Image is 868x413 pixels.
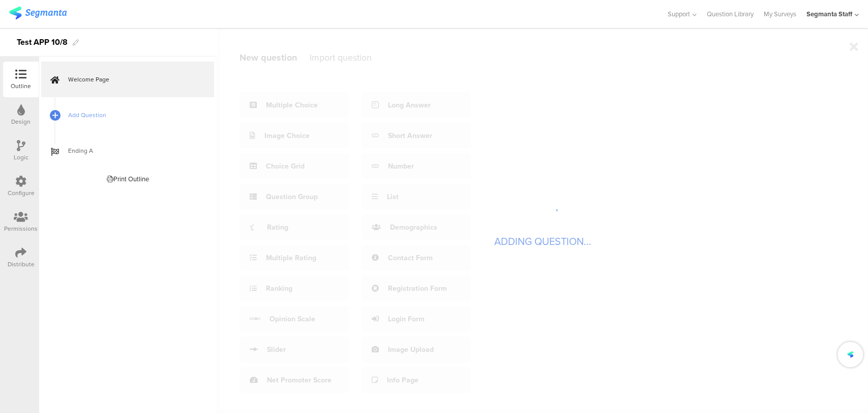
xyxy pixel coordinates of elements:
[107,174,149,184] div: Print Outline
[11,81,31,91] div: Outline
[17,34,68,50] div: Test APP 10/8
[68,110,198,120] span: Add Question
[9,7,67,19] img: segmanta logo
[494,234,591,249] div: ADDING QUESTION...
[14,153,28,162] div: Logic
[4,224,38,233] div: Permissions
[11,117,31,126] div: Design
[8,260,35,269] div: Distribute
[68,146,198,156] span: Ending A
[8,188,35,198] div: Configure
[806,9,852,19] div: Segmanta Staff
[668,9,690,19] span: Support
[41,133,214,169] a: Ending A
[849,351,852,357] img: segmanta-icon-final.svg
[68,74,198,85] span: Welcome Page
[41,62,214,97] a: Welcome Page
